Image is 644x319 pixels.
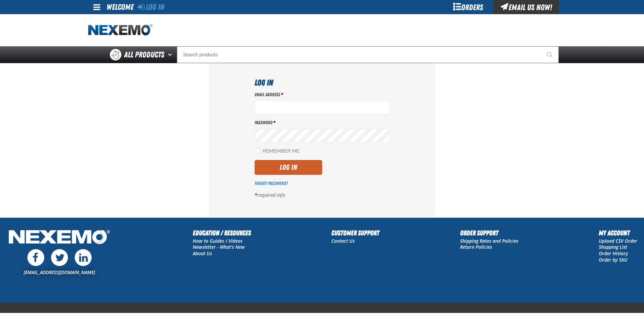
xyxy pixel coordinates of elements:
[138,2,164,12] a: Log In
[460,244,492,250] a: Return Policies
[599,238,637,244] a: Upload CSV Order
[599,228,637,238] h2: My Account
[24,269,95,275] a: [EMAIL_ADDRESS][DOMAIN_NAME]
[124,49,164,61] span: All Products
[255,192,390,198] p: required info
[599,250,628,257] a: Order History
[7,228,112,248] img: Nexemo Logo
[255,119,390,126] label: Password
[255,181,288,186] a: Forgot Password?
[255,148,300,155] label: Remember Me
[599,244,627,250] a: Shopping List
[599,257,627,263] a: Order by SKU
[193,244,245,250] a: Newsletter - What's New
[460,238,518,244] a: Shipping Rates and Policies
[88,24,152,36] img: Nexemo logo
[88,24,152,36] a: Home
[193,238,242,244] a: How to Guides / Videos
[255,77,390,89] h1: Log In
[542,46,559,63] button: Start Searching
[460,228,518,238] h2: Order Support
[193,250,212,257] a: About Us
[255,160,322,175] button: Log In
[331,238,355,244] a: Contact Us
[166,46,177,63] button: Open All Products pages
[177,46,559,63] input: Search
[331,228,379,238] h2: Customer Support
[193,228,251,238] h2: Education / Resources
[255,148,260,154] input: Remember Me
[255,91,390,98] label: Email Address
